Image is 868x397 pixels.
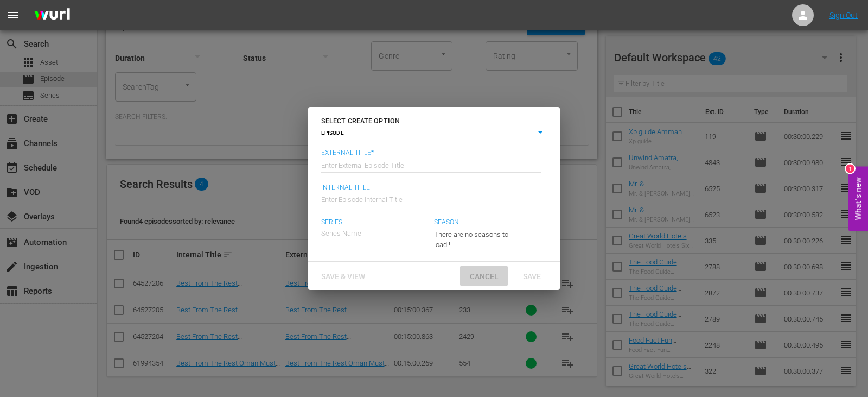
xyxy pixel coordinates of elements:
[846,164,854,173] div: 1
[321,127,547,140] div: EPISODE
[434,218,519,227] span: Season
[514,272,550,281] span: Save
[321,149,541,157] span: External Title*
[312,272,374,281] span: Save & View
[321,116,547,127] h6: SELECT CREATE OPTION
[829,11,858,20] a: Sign Out
[848,166,868,231] button: Open Feedback Widget
[321,184,541,192] span: Internal Title
[461,272,507,281] span: Cancel
[26,3,78,28] img: ans4CAIJ8jUAAAAAAAAAAAAAAAAAAAAAAAAgQb4GAAAAAAAAAAAAAAAAAAAAAAAAJMjXAAAAAAAAAAAAAAAAAAAAAAAAgAT5G...
[312,266,374,286] button: Save & View
[508,266,556,286] button: Save
[7,9,20,22] span: menu
[434,220,519,250] div: There are no seasons to load!!
[321,218,421,227] span: Series
[460,266,508,286] button: Cancel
